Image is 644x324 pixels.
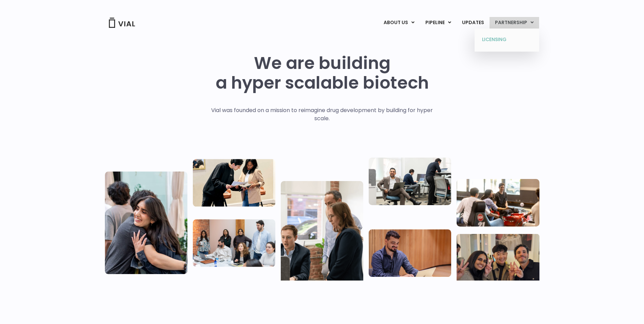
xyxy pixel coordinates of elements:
[420,17,456,29] a: PIPELINEMenu Toggle
[281,181,363,284] img: Group of three people standing around a computer looking at the screen
[108,18,135,28] img: Vial Logo
[457,179,539,227] img: Group of people playing whirlyball
[369,157,451,205] img: Three people working in an office
[369,229,451,277] img: Man working at a computer
[193,159,275,206] img: Two people looking at a paper talking.
[378,17,420,29] a: ABOUT USMenu Toggle
[193,219,275,267] img: Eight people standing and sitting in an office
[457,17,489,29] a: UPDATES
[490,17,539,29] a: PARTNERSHIPMenu Toggle
[105,172,187,274] img: Vial Life
[477,34,536,45] a: LICENSING
[457,234,539,283] img: Group of 3 people smiling holding up the peace sign
[216,53,429,93] h1: We are building a hyper scalable biotech
[204,106,440,123] p: Vial was founded on a mission to reimagine drug development by building for hyper scale.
